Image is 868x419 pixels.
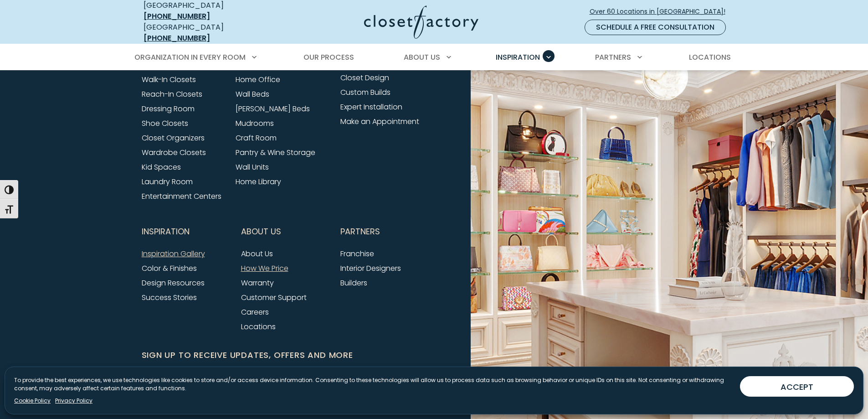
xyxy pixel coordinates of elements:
a: Over 60 Locations in [GEOGRAPHIC_DATA]! [589,4,733,20]
button: ACCEPT [740,376,854,397]
h6: Sign Up to Receive Updates, Offers and More [142,349,429,362]
a: Home Office [236,74,280,85]
a: Reach-In Closets [142,89,202,99]
a: Interior Designers [340,263,401,274]
a: Wall Units [236,162,269,172]
div: [GEOGRAPHIC_DATA] [144,22,276,44]
a: Wall Beds [236,89,269,99]
a: Dressing Room [142,103,195,114]
nav: Primary Menu [128,45,740,70]
a: Cookie Policy [14,397,51,405]
a: Laundry Room [142,176,193,187]
button: Footer Subnav Button - Inspiration [142,220,230,243]
span: About Us [241,220,281,243]
a: Shoe Closets [142,118,188,129]
a: Builders [340,278,367,288]
a: Mudrooms [236,118,274,129]
span: Partners [595,52,631,62]
a: Entertainment Centers [142,191,221,202]
a: Locations [241,321,276,332]
img: Closet Factory Logo [364,5,478,39]
span: Over 60 Locations in [GEOGRAPHIC_DATA]! [590,7,733,16]
span: Inspiration [142,220,190,243]
a: Craft Room [236,133,277,143]
a: How We Price [241,263,288,274]
a: Closet Organizers [142,133,205,143]
a: Careers [241,307,269,317]
a: [PERSON_NAME] Beds [236,103,310,114]
a: Kid Spaces [142,162,181,172]
a: Schedule a Free Consultation [585,20,726,35]
button: Footer Subnav Button - Partners [340,220,429,243]
a: Design Resources [142,278,205,288]
a: Franchise [340,248,374,259]
a: Custom Builds [340,87,390,98]
span: Locations [689,52,731,62]
span: Inspiration [496,52,540,62]
a: Expert Installation [340,102,402,112]
button: Footer Subnav Button - About Us [241,220,329,243]
span: Our Process [303,52,354,62]
a: Pantry & Wine Storage [236,147,315,158]
span: Partners [340,220,380,243]
span: Organization in Every Room [134,52,246,62]
a: [PHONE_NUMBER] [144,33,210,43]
a: Success Stories [142,292,197,303]
a: Inspiration Gallery [142,248,205,259]
p: To provide the best experiences, we use technologies like cookies to store and/or access device i... [14,376,733,393]
a: About Us [241,248,273,259]
a: Customer Support [241,292,307,303]
a: Closet Design [340,72,389,83]
a: Walk-In Closets [142,74,196,85]
a: Color & Finishes [142,263,197,274]
a: Warranty [241,278,274,288]
a: Privacy Policy [55,397,92,405]
a: [PHONE_NUMBER] [144,11,210,21]
span: About Us [404,52,440,62]
a: Wardrobe Closets [142,147,206,158]
a: Home Library [236,176,281,187]
a: Make an Appointment [340,116,419,127]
